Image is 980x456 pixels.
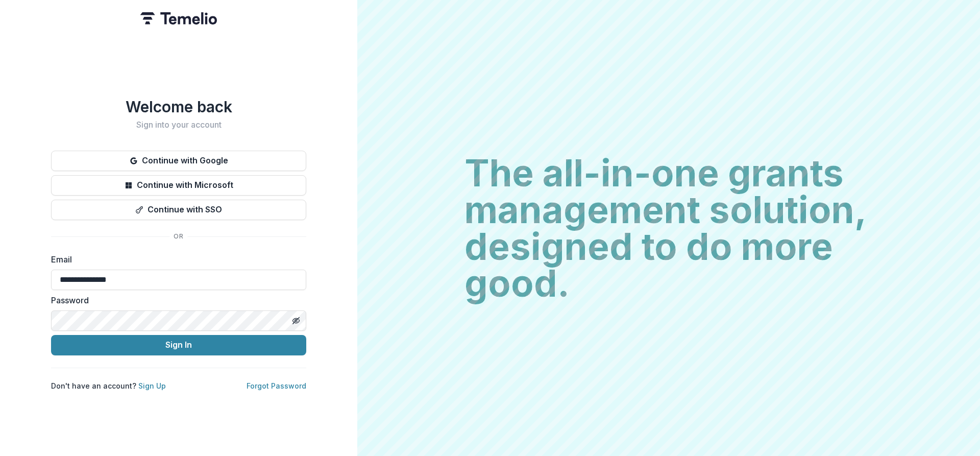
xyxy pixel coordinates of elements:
label: Email [51,253,300,266]
button: Continue with SSO [51,200,306,220]
p: Don't have an account? [51,380,166,391]
a: Forgot Password [247,381,306,390]
a: Sign Up [138,381,166,390]
button: Sign In [51,335,306,355]
label: Password [51,294,300,306]
button: Continue with Google [51,151,306,171]
h1: Welcome back [51,98,306,116]
button: Continue with Microsoft [51,175,306,196]
button: Toggle password visibility [288,313,304,329]
img: Temelio [140,12,217,25]
h2: Sign into your account [51,120,306,130]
